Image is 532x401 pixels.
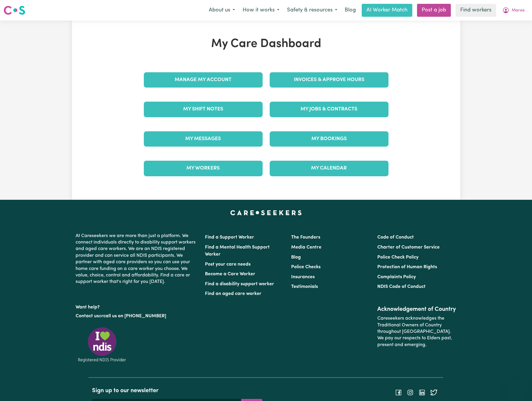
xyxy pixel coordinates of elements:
p: Want help? [76,302,198,311]
p: At Careseekers we are more than just a platform. We connect individuals directly to disability su... [76,230,198,288]
a: My Jobs & Contracts [270,102,388,117]
button: My Account [498,4,528,16]
a: Find workers [456,4,496,17]
a: Post a job [417,4,451,17]
a: Complaints Policy [377,275,416,279]
a: Follow Careseekers on Facebook [395,390,402,395]
h2: Sign up to our newsletter [92,387,262,394]
a: Post your care needs [205,262,251,267]
a: Become a Care Worker [205,272,255,276]
a: Code of Conduct [377,235,414,240]
a: Find a Mental Health Support Worker [205,245,270,257]
a: Police Checks [291,265,321,269]
a: Protection of Human Rights [377,265,437,269]
button: Safety & resources [283,4,341,16]
button: How it works [239,4,283,16]
img: Registered NDIS provider [76,326,129,363]
a: Blog [341,4,359,17]
a: Find an aged care worker [205,291,261,296]
img: Careseekers logo [4,5,25,16]
h1: My Care Dashboard [140,37,392,51]
a: Careseekers home page [230,210,302,215]
a: My Shift Notes [144,102,263,117]
button: About us [205,4,239,16]
a: The Founders [291,235,320,240]
a: Follow Careseekers on Instagram [407,390,414,395]
a: My Calendar [270,161,388,176]
a: Media Centre [291,245,321,250]
a: Contact us [76,314,99,318]
a: My Messages [144,131,263,147]
a: My Workers [144,161,263,176]
p: Careseekers acknowledges the Traditional Owners of Country throughout [GEOGRAPHIC_DATA]. We pay o... [377,313,456,350]
iframe: Button to launch messaging window [508,377,527,396]
a: Find a disability support worker [205,282,274,286]
a: Invoices & Approve Hours [270,72,388,88]
a: Insurances [291,275,315,279]
p: or [76,311,198,322]
a: NDIS Code of Conduct [377,284,426,289]
a: Follow Careseekers on LinkedIn [418,390,426,395]
span: Maree [512,7,525,14]
h2: Acknowledgement of Country [377,306,456,313]
a: AI Worker Match [362,4,412,17]
a: Blog [291,255,301,260]
a: Find a Support Worker [205,235,254,240]
a: My Bookings [270,131,388,147]
a: Follow Careseekers on Twitter [430,390,437,395]
a: call us on [PHONE_NUMBER] [103,314,166,318]
a: Charter of Customer Service [377,245,440,250]
a: Manage My Account [144,72,263,88]
a: Police Check Policy [377,255,418,260]
a: Testimonials [291,284,318,289]
a: Careseekers logo [4,4,25,17]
